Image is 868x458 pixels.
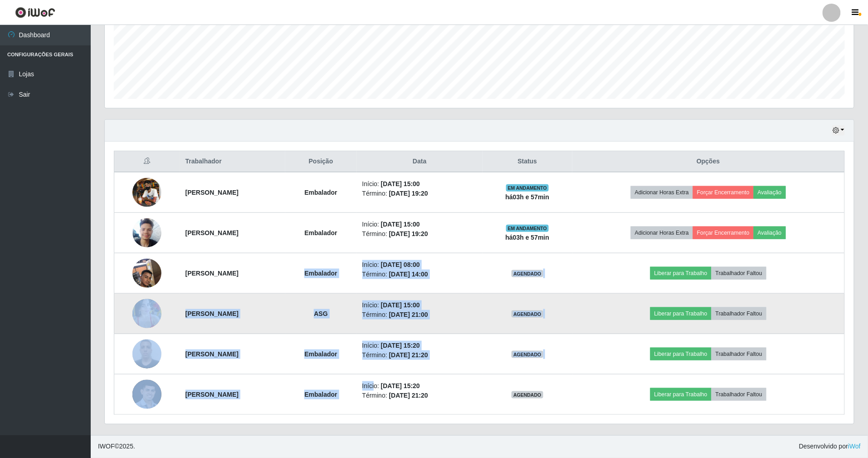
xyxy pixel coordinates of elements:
span: AGENDADO [512,351,543,358]
strong: [PERSON_NAME] [185,350,239,358]
button: Liberar para Trabalho [650,267,712,280]
strong: [PERSON_NAME] [185,229,239,236]
th: Posição [285,151,357,172]
img: 1745015698766.jpeg [132,213,161,252]
li: Início: [362,220,478,229]
button: Forçar Encerramento [693,227,754,239]
span: IWOF [98,443,115,450]
li: Término: [362,350,478,360]
th: Status [483,151,572,172]
strong: ASG [314,310,327,317]
button: Trabalhador Faltou [712,267,766,280]
img: 1745348003536.jpeg [132,335,161,373]
strong: Embalador [304,189,337,196]
li: Término: [362,270,478,279]
strong: Embalador [304,270,337,277]
li: Início: [362,179,478,189]
img: 1652375751812.jpeg [132,178,161,207]
strong: há 03 h e 57 min [506,193,550,201]
time: [DATE] 15:20 [381,342,420,349]
li: Início: [362,381,478,391]
span: EM ANDAMENTO [506,225,549,232]
span: Desenvolvido por [799,442,861,452]
span: AGENDADO [512,391,543,399]
th: Data [357,151,483,172]
button: Adicionar Horas Extra [631,227,693,239]
time: [DATE] 21:00 [389,311,428,318]
time: [DATE] 08:00 [381,261,420,268]
time: [DATE] 21:20 [389,351,428,359]
span: AGENDADO [512,310,543,318]
li: Término: [362,391,478,400]
img: 1754024304081.jpeg [132,294,161,333]
button: Liberar para Trabalho [650,388,712,401]
li: Início: [362,260,478,270]
time: [DATE] 19:20 [389,230,428,237]
button: Avaliação [754,186,786,199]
strong: [PERSON_NAME] [185,391,239,398]
time: [DATE] 15:00 [381,301,420,309]
span: © 2025 . [98,442,135,452]
strong: Embalador [304,229,337,236]
strong: [PERSON_NAME] [185,270,239,277]
img: CoreUI Logo [15,7,55,18]
strong: [PERSON_NAME] [185,189,239,196]
time: [DATE] 21:20 [389,392,428,399]
strong: há 03 h e 57 min [506,234,550,241]
img: 1752616735445.jpeg [132,254,161,292]
a: iWof [848,443,861,450]
button: Adicionar Horas Extra [631,186,693,199]
strong: Embalador [304,391,337,398]
button: Trabalhador Faltou [712,388,766,401]
strong: Embalador [304,350,337,358]
li: Início: [362,341,478,350]
button: Liberar para Trabalho [650,307,712,320]
time: [DATE] 19:20 [389,190,428,197]
span: AGENDADO [512,270,543,277]
img: 1754654959854.jpeg [132,380,161,409]
li: Início: [362,300,478,310]
button: Trabalhador Faltou [712,307,766,320]
button: Trabalhador Faltou [712,348,766,360]
button: Liberar para Trabalho [650,348,712,360]
time: [DATE] 15:00 [381,221,420,228]
time: [DATE] 15:00 [381,180,420,187]
button: Forçar Encerramento [693,186,754,199]
th: Opções [572,151,845,172]
th: Trabalhador [180,151,285,172]
time: [DATE] 14:00 [389,271,428,278]
li: Término: [362,229,478,239]
button: Avaliação [754,227,786,239]
li: Término: [362,189,478,198]
strong: [PERSON_NAME] [185,310,239,317]
time: [DATE] 15:20 [381,382,420,389]
li: Término: [362,310,478,320]
span: EM ANDAMENTO [506,184,549,192]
